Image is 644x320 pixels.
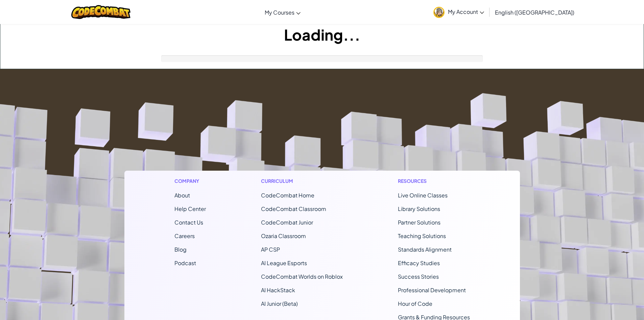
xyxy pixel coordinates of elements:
a: Standards Alignment [398,246,452,253]
span: Contact Us [174,219,203,226]
a: Efficacy Studies [398,259,440,266]
a: AI League Esports [261,259,307,266]
a: Ozaria Classroom [261,232,306,239]
a: Professional Development [398,286,466,294]
span: English ([GEOGRAPHIC_DATA]) [495,9,574,16]
h1: Resources [398,177,470,185]
span: My Account [448,8,484,15]
a: Hour of Code [398,300,432,307]
a: CodeCombat Worlds on Roblox [261,273,343,280]
a: Partner Solutions [398,219,440,226]
img: avatar [433,7,445,18]
a: About [174,192,190,199]
h1: Loading... [0,24,644,45]
a: AP CSP [261,246,280,253]
a: My Account [430,1,487,23]
a: Help Center [174,205,206,212]
a: English ([GEOGRAPHIC_DATA]) [492,3,578,21]
a: AI Junior (Beta) [261,300,298,307]
h1: Company [174,177,206,185]
a: My Courses [261,3,304,21]
span: CodeCombat Home [261,192,314,199]
a: AI HackStack [261,286,295,294]
h1: Curriculum [261,177,343,185]
a: Teaching Solutions [398,232,446,239]
a: CodeCombat Classroom [261,205,326,212]
a: Success Stories [398,273,439,280]
a: Library Solutions [398,205,440,212]
a: Careers [174,232,195,239]
img: CodeCombat logo [71,5,130,19]
a: Live Online Classes [398,192,448,199]
a: CodeCombat Junior [261,219,313,226]
span: My Courses [265,9,294,16]
a: Podcast [174,259,196,266]
a: Blog [174,246,187,253]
